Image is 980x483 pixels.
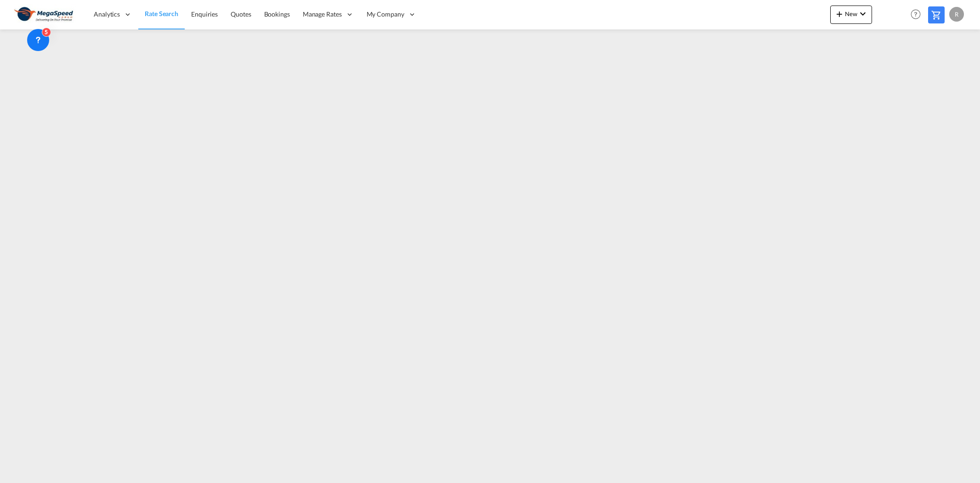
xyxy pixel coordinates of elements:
[191,10,218,18] span: Enquiries
[830,6,872,24] button: icon-plus 400-fgNewicon-chevron-down
[949,7,964,22] div: R
[145,10,178,17] span: Rate Search
[303,10,342,19] span: Manage Rates
[14,4,76,25] img: ad002ba0aea611eda5429768204679d3.JPG
[908,6,928,23] div: Help
[264,10,290,18] span: Bookings
[908,6,923,22] span: Help
[834,8,845,19] md-icon: icon-plus 400-fg
[857,8,868,19] md-icon: icon-chevron-down
[834,10,868,17] span: New
[94,10,120,19] span: Analytics
[367,10,404,19] span: My Company
[231,10,251,18] span: Quotes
